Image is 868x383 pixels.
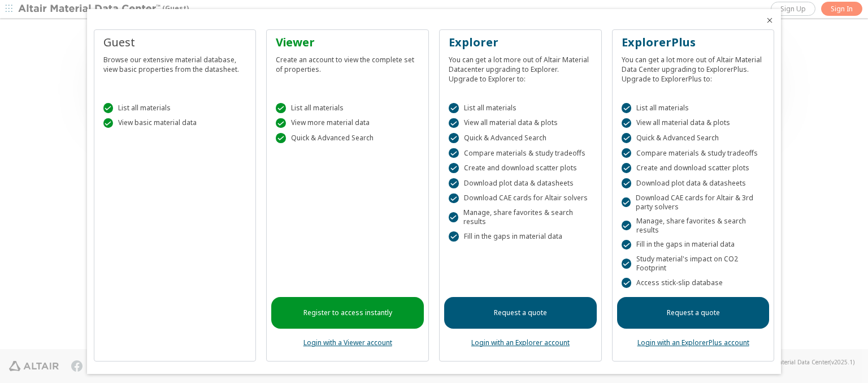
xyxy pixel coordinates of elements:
[449,118,459,128] div: 
[449,193,459,204] div: 
[622,118,765,128] div: View all material data & plots
[276,35,419,50] div: Viewer
[449,148,592,158] div: Compare materials & study tradeoffs
[276,103,286,113] div: 
[622,217,765,235] div: Manage, share favorites & search results
[622,133,765,143] div: Quick & Advanced Search
[449,133,592,143] div: Quick & Advanced Search
[622,278,765,288] div: Access stick-slip database
[276,103,419,113] div: List all materials
[271,297,424,329] a: Register to access instantly
[637,338,749,347] a: Login with an ExplorerPlus account
[103,118,114,128] div: 
[449,212,458,222] div: 
[622,118,632,128] div: 
[103,35,247,50] div: Guest
[449,103,592,113] div: List all materials
[622,255,765,273] div: Study material's impact on CO2 Footprint
[449,103,459,113] div: 
[303,338,392,347] a: Login with a Viewer account
[622,148,765,158] div: Compare materials & study tradeoffs
[622,278,632,288] div: 
[449,231,592,242] div: Fill in the gaps in material data
[622,50,765,84] div: You can get a lot more out of Altair Material Data Center upgrading to ExplorerPlus. Upgrade to E...
[449,178,592,188] div: Download plot data & datasheets
[622,148,632,158] div: 
[449,118,592,128] div: View all material data & plots
[471,338,570,347] a: Login with an Explorer account
[622,259,631,269] div: 
[449,208,592,226] div: Manage, share favorites & search results
[622,163,765,173] div: Create and download scatter plots
[449,163,459,173] div: 
[617,297,770,329] a: Request a quote
[622,240,765,250] div: Fill in the gaps in material data
[622,133,632,143] div: 
[444,297,597,329] a: Request a quote
[103,103,247,113] div: List all materials
[276,133,419,143] div: Quick & Advanced Search
[103,103,114,113] div: 
[622,178,632,188] div: 
[276,118,419,128] div: View more material data
[622,178,765,188] div: Download plot data & datasheets
[276,133,286,143] div: 
[622,35,765,50] div: ExplorerPlus
[449,231,459,242] div: 
[449,35,592,50] div: Explorer
[622,193,765,212] div: Download CAE cards for Altair & 3rd party solvers
[103,118,247,128] div: View basic material data
[276,50,419,74] div: Create an account to view the complete set of properties.
[622,221,631,231] div: 
[276,118,286,128] div: 
[622,103,765,113] div: List all materials
[103,50,247,74] div: Browse our extensive material database, view basic properties from the datasheet.
[622,197,631,208] div: 
[622,103,632,113] div: 
[449,133,459,143] div: 
[622,163,632,173] div: 
[622,240,632,250] div: 
[765,16,774,25] button: Close
[449,50,592,84] div: You can get a lot more out of Altair Material Datacenter upgrading to Explorer. Upgrade to Explor...
[449,163,592,173] div: Create and download scatter plots
[449,148,459,158] div: 
[449,178,459,188] div: 
[449,193,592,204] div: Download CAE cards for Altair solvers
